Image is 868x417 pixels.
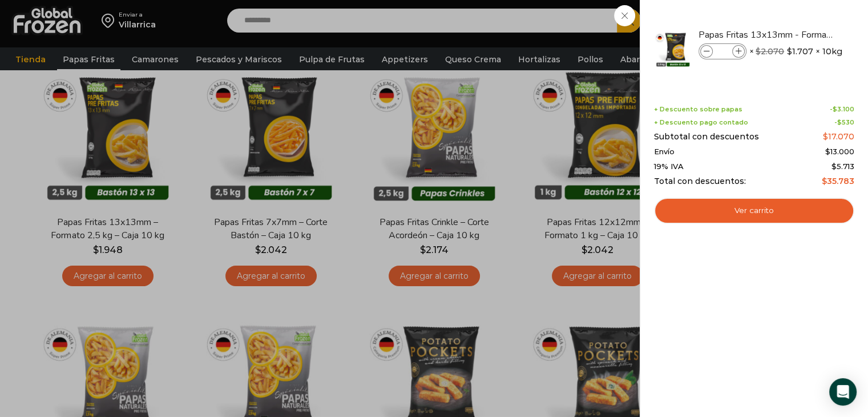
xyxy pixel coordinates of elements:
[654,162,684,171] span: 19% IVA
[654,106,742,113] span: + Descuento sobre papas
[654,177,746,186] span: Total con descuentos:
[837,118,842,126] span: $
[834,119,854,126] span: -
[822,176,854,186] bdi: 35.783
[830,106,854,113] span: -
[787,46,813,57] bdi: 1.707
[831,162,854,171] span: 5.713
[756,46,784,57] bdi: 2.070
[699,29,834,41] a: Papas Fritas 13x13mm - Formato 2,5 kg - Caja 10 kg
[756,46,761,57] span: $
[823,131,828,142] span: $
[837,118,854,126] bdi: 530
[823,131,854,142] bdi: 17.070
[829,378,857,406] div: Open Intercom Messenger
[749,43,842,59] span: × × 10kg
[831,162,837,171] span: $
[825,147,830,156] span: $
[833,105,837,113] span: $
[825,147,854,156] bdi: 13.000
[787,46,792,57] span: $
[654,132,759,142] span: Subtotal con descuentos
[654,198,854,224] a: Ver carrito
[822,176,827,186] span: $
[654,147,675,157] span: Envío
[654,119,748,126] span: + Descuento pago contado
[833,105,854,113] bdi: 3.100
[714,45,731,58] input: Product quantity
